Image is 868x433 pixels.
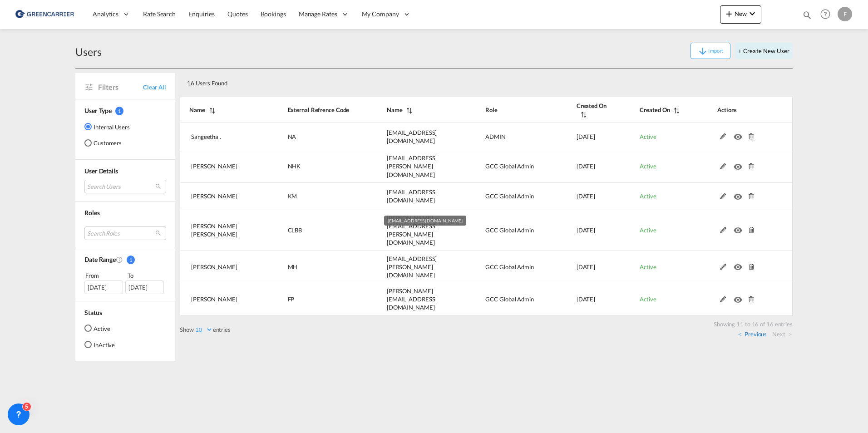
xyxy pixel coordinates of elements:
[364,97,463,123] th: Email
[724,8,735,19] md-icon: icon-plus 400-fg
[838,7,852,21] div: F
[191,295,237,303] span: [PERSON_NAME]
[485,263,533,271] span: GCC Global Admin
[116,256,123,263] md-icon: Created On
[554,283,617,316] td: 2024-10-15
[362,10,399,19] span: My Company
[388,218,463,223] span: [EMAIL_ADDRESS][DOMAIN_NAME]
[288,192,297,200] span: KM
[288,263,298,271] span: MH
[364,251,463,284] td: mads.hendriksen@greencarrier.com
[191,162,237,170] span: [PERSON_NAME]
[554,251,617,284] td: 2024-10-23
[720,5,761,24] button: icon-plus 400-fgNewicon-chevron-down
[84,138,130,148] md-radio-button: Customers
[463,210,553,251] td: GCC Global Admin
[554,210,617,251] td: 2024-12-10
[288,162,301,170] span: NHK
[143,10,176,18] span: Rate Search
[802,10,812,24] div: icon-magnify
[387,214,437,246] span: [PERSON_NAME][EMAIL_ADDRESS][PERSON_NAME][DOMAIN_NAME]
[75,44,102,59] div: Users
[747,8,758,19] md-icon: icon-chevron-down
[734,191,745,197] md-icon: icon-eye
[84,209,100,216] span: Roles
[640,226,656,234] span: Active
[127,256,135,264] span: 1
[802,10,812,20] md-icon: icon-magnify
[84,107,112,114] span: User Type
[180,183,265,210] td: Klara Møller
[364,210,463,251] td: carl.brosen@greencarrier.com
[265,251,364,284] td: MH
[818,6,833,22] span: Help
[143,83,166,91] span: Clear All
[738,330,767,338] a: Previous
[485,295,533,303] span: GCC Global Admin
[191,133,221,140] span: Sangeetha .
[125,280,164,294] div: [DATE]
[127,271,167,280] div: To
[299,10,337,19] span: Manage Rates
[364,123,463,150] td: sangeetha.r@freightify.com
[183,72,729,91] div: 16 Users Found
[180,210,265,251] td: Carl Lucas Bloch Brøsen
[554,97,617,123] th: Created On
[261,10,286,18] span: Bookings
[84,271,166,294] span: From To [DATE][DATE]
[734,225,745,231] md-icon: icon-eye
[463,183,553,210] td: GCC Global Admin
[617,97,695,123] th: Status
[84,256,116,263] span: Date Range
[265,97,364,123] th: External Refrence Code
[265,183,364,210] td: KM
[84,122,130,131] md-radio-button: Internal Users
[387,287,437,311] span: [PERSON_NAME][EMAIL_ADDRESS][DOMAIN_NAME]
[387,129,437,144] span: [EMAIL_ADDRESS][DOMAIN_NAME]
[191,263,237,271] span: [PERSON_NAME]
[463,251,553,284] td: GCC Global Admin
[227,10,247,18] span: Quotes
[191,222,237,238] span: [PERSON_NAME] [PERSON_NAME]
[387,188,437,204] span: [EMAIL_ADDRESS][DOMAIN_NAME]
[288,295,295,303] span: FP
[265,150,364,183] td: NHK
[640,295,656,303] span: Active
[180,123,265,150] td: Sangeetha .
[554,183,617,210] td: 2024-12-13
[724,10,758,17] span: New
[577,192,595,200] span: [DATE]
[577,226,595,234] span: [DATE]
[184,316,793,329] div: Showing 11 to 16 of 16 entries
[387,255,437,279] span: [EMAIL_ADDRESS][PERSON_NAME][DOMAIN_NAME]
[84,309,102,316] span: Status
[463,150,553,183] td: GCC Global Admin
[577,295,595,303] span: [DATE]
[265,283,364,316] td: FP
[180,325,231,334] label: Show entries
[690,43,730,59] button: icon-arrow-downImport
[640,162,656,170] span: Active
[387,154,437,178] span: [EMAIL_ADDRESS][PERSON_NAME][DOMAIN_NAME]
[463,97,553,123] th: Role
[84,340,115,349] md-radio-button: InActive
[640,133,656,140] span: Active
[84,324,115,333] md-radio-button: Active
[84,271,124,280] div: From
[463,283,553,316] td: GCC Global Admin
[485,162,533,170] span: GCC Global Admin
[485,192,533,200] span: GCC Global Admin
[734,131,745,138] md-icon: icon-eye
[93,10,118,19] span: Analytics
[191,192,237,200] span: [PERSON_NAME]
[640,263,656,271] span: Active
[554,123,617,150] td: 2025-01-13
[364,283,463,316] td: filip.pehrsson@greencarrier.com
[577,263,595,271] span: [DATE]
[818,6,838,23] div: Help
[364,150,463,183] td: natacha.honore.knutzen@greencarrier.com
[772,330,792,338] a: Next
[734,294,745,300] md-icon: icon-eye
[734,261,745,268] md-icon: icon-eye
